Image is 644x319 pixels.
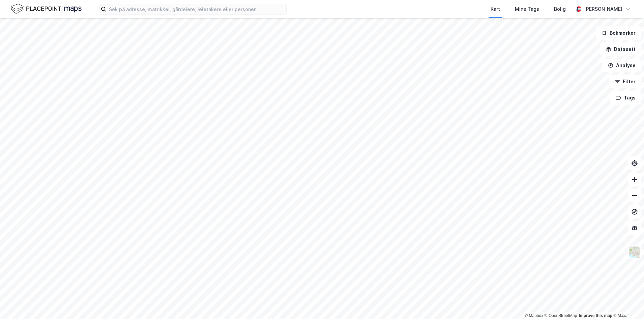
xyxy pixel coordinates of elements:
[11,3,82,15] img: logo.f888ab2527a4732fd821a326f86c7f29.svg
[491,5,500,13] div: Kart
[610,287,644,319] iframe: Chat Widget
[628,246,641,259] img: Z
[515,5,539,13] div: Mine Tags
[106,4,286,14] input: Søk på adresse, matrikkel, gårdeiere, leietakere eller personer
[596,26,641,40] button: Bokmerker
[602,59,641,72] button: Analyse
[554,5,566,13] div: Bolig
[579,313,612,318] a: Improve this map
[584,5,622,13] div: [PERSON_NAME]
[600,42,641,56] button: Datasett
[525,313,543,318] a: Mapbox
[610,91,641,105] button: Tags
[609,75,641,88] button: Filter
[545,313,577,318] a: OpenStreetMap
